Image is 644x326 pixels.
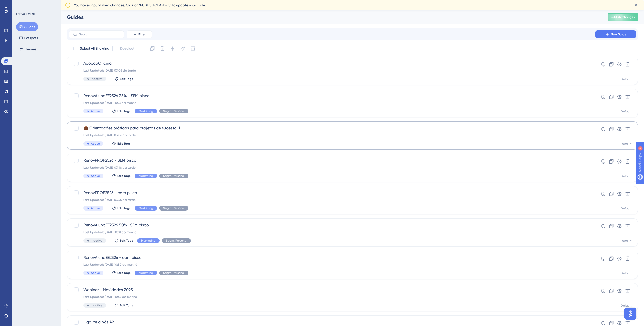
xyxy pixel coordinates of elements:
span: Inactive [91,303,102,307]
div: Default [621,271,632,275]
span: Active [91,109,100,113]
span: Marketing [139,109,153,113]
span: Select All Showing [80,45,109,52]
button: Edit Tags [114,239,133,243]
span: Edit Tags [117,109,131,113]
span: Active [91,271,100,275]
span: Marketing [141,239,156,243]
div: Last Updated: [DATE] 03:48 da tarde [83,166,581,170]
span: RenovAlunoEE2526 50%- SEM pisco [83,222,581,228]
div: Last Updated: [DATE] 03:45 da tarde [83,198,581,202]
span: Segm. Persona [166,239,187,243]
span: Segm. Persona [163,109,184,113]
div: Default [621,174,632,178]
div: Default [621,142,632,146]
button: Publish Changes [608,13,638,21]
span: 💼 Orientações práticas para projetos de sucesso-1 [83,125,581,131]
div: Last Updated: [DATE] 10:23 da manhã [83,101,581,105]
span: RenovAlunoEE2526 - com pisco [83,254,581,261]
span: Inactive [91,77,102,81]
div: 4 [35,3,37,7]
div: Guides [67,14,595,21]
span: RenovPROF2526 - SEM pisco [83,157,581,164]
span: Liga-te a nós A2 [83,319,581,325]
button: Themes [16,44,39,54]
span: Segm. Persona [163,206,184,210]
span: New Guide [611,32,626,36]
span: Edit Tags [120,239,133,243]
button: Hotspots [16,33,41,42]
div: Default [621,206,632,211]
div: Default [621,109,632,113]
button: New Guide [595,30,636,38]
span: Edit Tags [120,77,133,81]
div: Default [621,77,632,81]
span: Marketing [139,206,153,210]
button: Deselect [116,44,139,53]
span: Webinar - Novidades 2025 [83,287,581,293]
button: Edit Tags [112,174,131,178]
span: RenovPROF2526 - com pisco [83,190,581,196]
div: Default [621,239,632,243]
span: Edit Tags [120,303,133,307]
button: Edit Tags [112,109,131,113]
button: Edit Tags [112,271,131,275]
span: Inactive [91,239,102,243]
span: Segm. Persona [163,174,184,178]
button: Guides [16,22,38,31]
span: Publish Changes [611,15,635,19]
span: Edit Tags [117,271,131,275]
iframe: UserGuiding AI Assistant Launcher [623,306,638,321]
span: Marketing [139,174,153,178]
span: Deselect [120,45,134,52]
span: RenovAlunoEE2526 35% - SEM pisco [83,93,581,99]
span: Edit Tags [117,142,131,146]
span: Need Help? [12,1,32,7]
div: ENGAGEMENT [16,12,35,16]
input: Search [79,33,120,36]
span: Edit Tags [117,174,131,178]
button: Edit Tags [114,77,133,81]
span: You have unpublished changes. Click on ‘PUBLISH CHANGES’ to update your code. [74,2,206,8]
div: Last Updated: [DATE] 03:06 da tarde [83,133,581,137]
button: Edit Tags [112,142,131,146]
span: Filter [138,32,146,36]
div: Last Updated: [DATE] 10:50 da manhã [83,263,581,267]
span: Segm. Persona [163,271,184,275]
div: Last Updated: [DATE] 10:44 da manhã [83,295,581,299]
div: Last Updated: [DATE] 03:05 da tarde [83,68,581,73]
div: Default [621,304,632,308]
span: Active [91,142,100,146]
span: Active [91,206,100,210]
button: Filter [127,30,152,38]
button: Edit Tags [112,206,131,210]
span: Active [91,174,100,178]
span: Edit Tags [117,206,131,210]
button: Edit Tags [114,303,133,307]
span: AdocaoOficina [83,60,581,66]
span: Marketing [139,271,153,275]
div: Last Updated: [DATE] 10:01 da manhã [83,230,581,234]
